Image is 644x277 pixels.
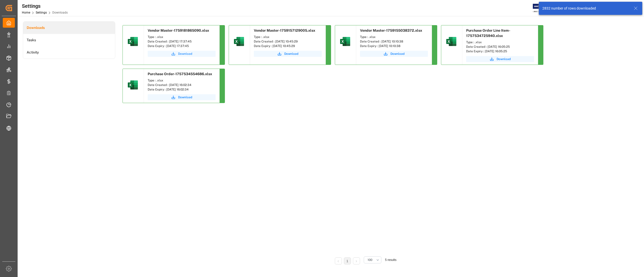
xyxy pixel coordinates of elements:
li: Next Page [353,257,360,264]
div: Date Expiry : [DATE] 16:02:34 [148,87,216,92]
div: 2832 number of rows downloaded [542,6,629,11]
span: Download [284,52,298,56]
span: Purchase Order-1757534554686.xlsx [148,72,212,76]
div: Date Created : [DATE] 16:02:34 [148,83,216,87]
div: Settings [22,2,68,10]
div: Date Expiry : [DATE] 16:05:25 [466,49,534,54]
span: Vendor Master-1759181865090.xlsx [148,28,209,32]
div: Date Created : [DATE] 17:37:45 [148,39,216,44]
li: 1 [344,257,351,264]
span: Download [390,52,405,56]
button: open menu [364,256,381,263]
div: Date Created : [DATE] 10:45:29 [254,39,322,44]
a: 1 [346,259,348,263]
button: Download [148,51,216,57]
img: microsoft-excel-2019--v1.png [127,79,139,91]
span: 100 [368,258,372,262]
div: Date Created : [DATE] 10:10:38 [360,39,428,44]
button: Download [466,56,534,62]
span: Download [497,57,511,61]
img: microsoft-excel-2019--v1.png [127,35,139,48]
span: Vendor Master-1759157129005.xlsx [254,28,315,32]
span: Download [178,95,192,100]
a: Home [22,11,30,14]
div: Date Expiry : [DATE] 17:37:45 [148,44,216,48]
a: Settings [36,11,47,14]
span: Purchase Order Line Item-1757534725940.xlsx [466,28,510,38]
div: Type : .xlsx [466,40,534,44]
span: Vendor Master-1759155038372.xlsx [360,28,422,32]
div: Type : .xlsx [148,35,216,39]
img: microsoft-excel-2019--v1.png [339,35,351,48]
span: Download [178,52,192,56]
a: Downloads [23,22,115,34]
div: Date Expiry : [DATE] 10:45:29 [254,44,322,48]
div: Date Created : [DATE] 16:05:25 [466,44,534,49]
img: microsoft-excel-2019--v1.png [233,35,245,48]
a: Tasks [23,34,115,46]
span: 5 results [385,258,396,262]
div: Type : .xlsx [360,35,428,39]
div: Date Expiry : [DATE] 10:10:38 [360,44,428,48]
img: Exertis%20JAM%20-%20Email%20Logo.jpg_1722504956.jpg [533,4,550,13]
div: Type : .xlsx [148,78,216,83]
a: Activity [23,46,115,59]
button: Download [254,51,322,57]
button: Download [148,94,216,100]
div: Type : .xlsx [254,35,322,39]
button: Download [360,51,428,57]
li: Previous Page [335,257,342,264]
img: microsoft-excel-2019--v1.png [445,35,457,48]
